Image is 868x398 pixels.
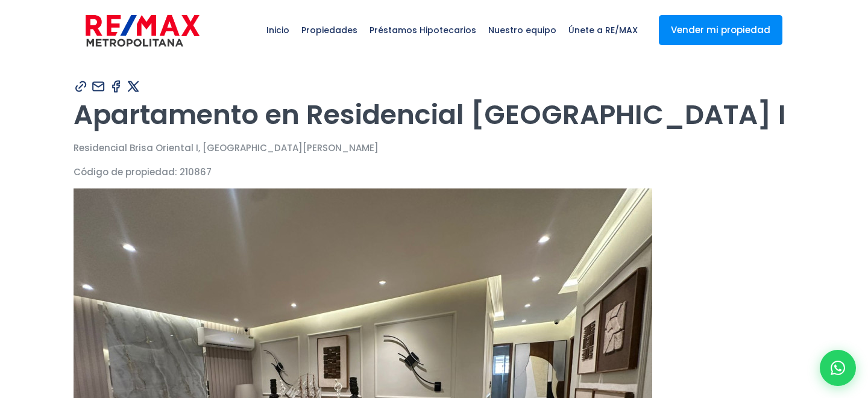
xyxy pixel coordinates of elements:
h1: Apartamento en Residencial [GEOGRAPHIC_DATA] I [74,98,794,131]
span: Únete a RE/MAX [562,12,644,48]
img: Compartir [126,79,141,94]
img: Compartir [108,79,124,94]
span: Préstamos Hipotecarios [363,12,482,48]
span: Nuestro equipo [482,12,562,48]
span: Código de propiedad: [74,166,177,178]
p: Residencial Brisa Oriental I, [GEOGRAPHIC_DATA][PERSON_NAME] [74,140,794,155]
img: Compartir [91,79,106,94]
img: Compartir [74,79,89,94]
span: Inicio [260,12,295,48]
img: remax-metropolitana-logo [86,13,200,49]
a: Vender mi propiedad [659,15,782,45]
span: 210867 [180,166,212,178]
span: Propiedades [295,12,363,48]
